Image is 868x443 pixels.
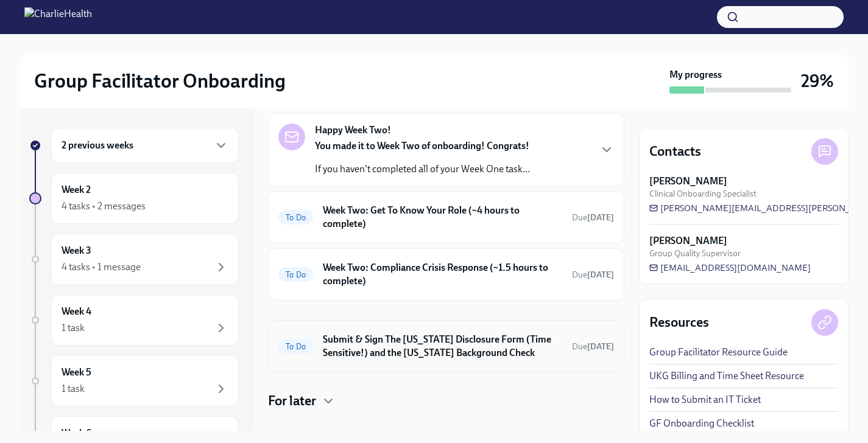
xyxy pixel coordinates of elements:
a: To DoSubmit & Sign The [US_STATE] Disclosure Form (Time Sensitive!) and the [US_STATE] Background... [278,330,614,362]
span: Due [572,270,614,280]
strong: You made it to Week Two of onboarding! Congrats! [315,140,529,152]
strong: [DATE] [587,270,614,280]
a: Week 41 task [29,295,239,346]
h3: 29% [801,70,834,92]
h6: Week Two: Get To Know Your Role (~4 hours to complete) [323,204,562,231]
a: Week 24 tasks • 2 messages [29,173,239,224]
a: UKG Billing and Time Sheet Resource [649,369,804,383]
a: To DoWeek Two: Get To Know Your Role (~4 hours to complete)Due[DATE] [278,201,614,233]
h6: 2 previous weeks [62,139,133,152]
a: To DoWeek Two: Compliance Crisis Response (~1.5 hours to complete)Due[DATE] [278,259,614,290]
a: [EMAIL_ADDRESS][DOMAIN_NAME] [649,262,811,274]
a: Group Facilitator Resource Guide [649,346,788,359]
div: 4 tasks • 1 message [62,260,141,274]
strong: [DATE] [587,341,614,352]
a: Week 51 task [29,355,239,406]
span: Clinical Onboarding Specialist [649,188,757,200]
h6: Week 3 [62,244,91,257]
span: To Do [278,342,313,351]
strong: [DATE] [587,212,614,223]
strong: My progress [669,68,722,82]
a: How to Submit an IT Ticket [649,393,761,406]
a: Week 34 tasks • 1 message [29,234,239,285]
div: For later [268,392,624,410]
h6: Week 5 [62,366,91,379]
h6: Week Two: Compliance Crisis Response (~1.5 hours to complete) [323,261,562,288]
span: September 1st, 2025 10:00 [572,212,614,223]
strong: [PERSON_NAME] [649,234,727,248]
h6: Submit & Sign The [US_STATE] Disclosure Form (Time Sensitive!) and the [US_STATE] Background Check [323,333,562,360]
h2: Group Facilitator Onboarding [34,69,286,93]
span: To Do [278,270,313,279]
strong: [PERSON_NAME] [649,175,727,188]
h4: Contacts [649,142,701,161]
div: 4 tasks • 2 messages [62,200,146,213]
span: Group Quality Supervisor [649,248,741,259]
a: GF Onboarding Checklist [649,417,754,430]
span: August 27th, 2025 10:00 [572,341,614,352]
h4: For later [268,392,316,410]
div: 2 previous weeks [51,128,239,163]
img: CharlieHealth [24,7,92,27]
div: 1 task [62,382,85,396]
h6: Week 2 [62,183,91,197]
h4: Resources [649,313,709,332]
div: 1 task [62,321,85,335]
span: Due [572,341,614,352]
h6: Week 6 [62,427,91,440]
span: Due [572,212,614,223]
span: September 1st, 2025 10:00 [572,269,614,281]
strong: Happy Week Two! [315,124,391,137]
span: To Do [278,213,313,222]
p: If you haven't completed all of your Week One task... [315,162,530,176]
h6: Week 4 [62,305,91,318]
